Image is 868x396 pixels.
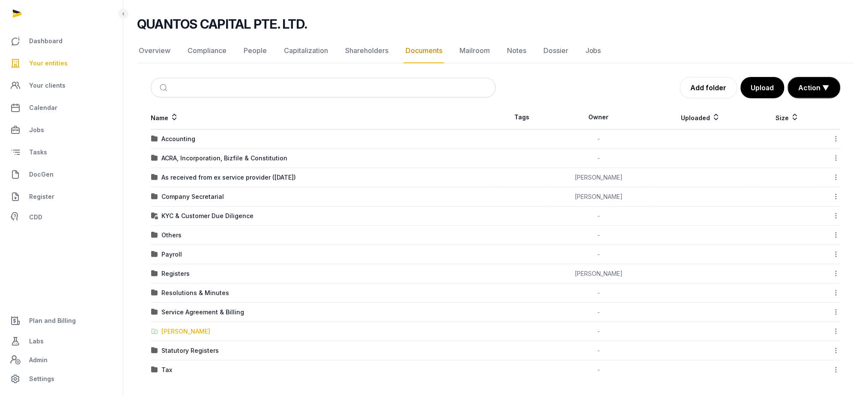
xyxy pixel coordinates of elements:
span: Labs [29,336,44,346]
nav: Tabs [137,38,854,63]
a: Tasks [7,142,116,163]
a: Calendar [7,98,116,118]
img: folder-locked-icon.svg [151,213,158,219]
span: Register [29,192,54,202]
span: Your clients [29,80,66,91]
td: - [548,361,650,380]
span: Settings [29,374,54,384]
a: Notes [505,38,528,63]
td: - [548,149,650,168]
img: folder.svg [151,174,158,181]
a: Jobs [7,120,116,140]
span: Your entities [29,58,68,68]
span: Plan and Billing [29,316,76,326]
a: DocGen [7,164,116,185]
span: CDD [29,212,42,222]
h2: QUANTOS CAPITAL PTE. LTD. [137,16,307,32]
img: folder.svg [151,270,158,277]
a: Admin [7,352,116,369]
a: CDD [7,209,116,226]
div: Company Secretarial [161,192,224,201]
button: Submit [155,78,175,97]
a: Register [7,186,116,207]
span: Calendar [29,103,57,113]
th: Tags [496,105,548,130]
img: folder.svg [151,347,158,354]
img: folder.svg [151,290,158,296]
a: Overview [137,38,172,63]
td: - [548,341,650,361]
img: folder.svg [151,193,158,200]
a: Add folder [680,77,737,98]
div: Tax [161,366,172,374]
td: - [548,226,650,245]
a: Capitalization [282,38,330,63]
span: Dashboard [29,36,63,46]
img: folder.svg [151,232,158,239]
img: folder.svg [151,136,158,142]
a: Dashboard [7,31,116,51]
button: Action ▼ [788,77,840,98]
span: Tasks [29,147,47,157]
th: Owner [548,105,650,130]
a: Mailroom [458,38,492,63]
td: - [548,322,650,341]
a: Settings [7,369,116,389]
a: Shareholders [343,38,390,63]
div: ACRA, Incorporation, Bizfile & Constitution [161,154,287,163]
a: Labs [7,331,116,352]
div: Payroll [161,250,182,259]
img: folder.svg [151,155,158,162]
a: Your clients [7,75,116,96]
a: Dossier [542,38,570,63]
a: Plan and Billing [7,310,116,331]
div: Accounting [161,135,195,143]
div: Others [161,231,182,239]
span: Admin [29,355,48,365]
div: KYC & Customer Due Diligence [161,212,254,220]
th: Name [151,105,496,130]
div: Statutory Registers [161,346,219,355]
div: As received from ex service provider ([DATE]) [161,173,296,182]
span: Jobs [29,125,44,135]
td: [PERSON_NAME] [548,187,650,207]
img: folder.svg [151,366,158,373]
div: [PERSON_NAME] [161,327,210,336]
img: folder-upload.svg [151,328,158,335]
div: Service Agreement & Billing [161,308,244,316]
img: folder.svg [151,309,158,316]
a: Jobs [584,38,603,63]
th: Uploaded [650,105,753,130]
a: People [242,38,268,63]
td: - [548,130,650,149]
div: Registers [161,269,190,278]
td: - [548,207,650,226]
img: folder.svg [151,251,158,258]
span: DocGen [29,169,54,180]
th: Size [752,105,823,130]
td: [PERSON_NAME] [548,264,650,284]
td: - [548,245,650,264]
td: - [548,284,650,303]
td: - [548,303,650,322]
button: Upload [741,77,784,98]
a: Documents [404,38,444,63]
a: Your entities [7,53,116,74]
div: Resolutions & Minutes [161,289,229,297]
td: [PERSON_NAME] [548,168,650,187]
a: Compliance [186,38,228,63]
